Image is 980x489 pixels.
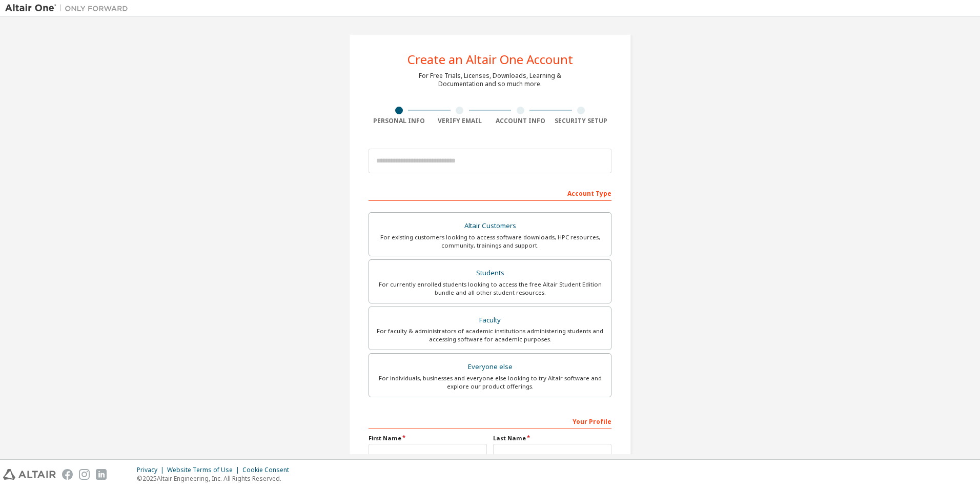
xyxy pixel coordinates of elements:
div: For Free Trials, Licenses, Downloads, Learning & Documentation and so much more. [419,72,561,88]
div: Students [375,266,605,280]
img: Altair One [5,3,133,13]
div: Website Terms of Use [167,466,242,474]
div: Account Type [369,185,611,201]
label: Last Name [493,434,611,442]
div: Faculty [375,313,605,328]
div: Create an Altair One Account [407,53,573,66]
div: Verify Email [430,117,491,125]
div: Cookie Consent [242,466,295,474]
div: Your Profile [369,413,611,429]
div: Everyone else [375,360,605,374]
div: For existing customers looking to access software downloads, HPC resources, community, trainings ... [375,233,605,250]
label: First Name [369,434,487,442]
div: For faculty & administrators of academic institutions administering students and accessing softwa... [375,327,605,343]
div: For currently enrolled students looking to access the free Altair Student Edition bundle and all ... [375,280,605,297]
img: instagram.svg [79,469,90,480]
div: Privacy [137,466,167,474]
div: Altair Customers [375,219,605,233]
div: For individuals, businesses and everyone else looking to try Altair software and explore our prod... [375,374,605,391]
p: © 2025 Altair Engineering, Inc. All Rights Reserved. [137,474,295,483]
div: Security Setup [551,117,612,125]
div: Account Info [490,117,551,125]
img: facebook.svg [62,469,73,480]
div: Personal Info [369,117,430,125]
img: linkedin.svg [96,469,107,480]
img: altair_logo.svg [3,469,56,480]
